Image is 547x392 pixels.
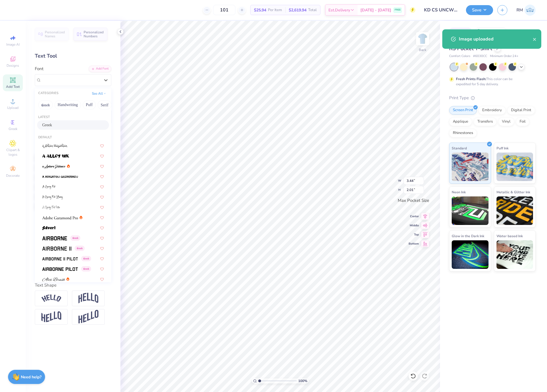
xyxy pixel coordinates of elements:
[420,4,462,16] input: Untitled Design
[516,117,529,126] div: Foil
[55,100,81,109] button: Handwriting
[449,117,472,126] div: Applique
[41,311,61,322] img: Flag
[3,148,23,157] span: Clipart & logos
[449,54,470,59] span: Comfort Colors
[45,30,65,38] span: Personalized Names
[84,30,104,38] span: Personalized Numbers
[459,36,533,42] div: Image uploaded
[35,282,111,289] div: Text Shape
[254,7,266,13] span: $25.94
[449,106,477,115] div: Screen Print
[507,106,535,115] div: Digital Print
[417,33,428,44] img: Back
[496,153,533,181] img: Puff Ink
[81,266,91,271] span: Greek
[90,91,108,96] button: See All
[452,240,489,269] img: Glow in the Dark Ink
[7,105,19,110] span: Upload
[268,7,282,13] span: Per Item
[533,36,537,42] button: close
[452,153,489,181] img: Standard
[42,175,78,179] img: a Arigatou Gozaimasu
[328,7,350,13] span: Est. Delivery
[452,145,467,151] span: Standard
[213,5,235,15] input: – –
[456,76,526,87] div: This color can be expedited for 5 day delivery.
[42,164,66,168] img: a Antara Distance
[409,224,419,228] span: Middle
[38,91,58,96] div: CATEGORIES
[42,226,56,230] img: Advert
[42,216,78,220] img: Adobe Garamond Pro
[7,63,19,68] span: Designs
[42,185,56,189] img: A Charming Font
[474,117,496,126] div: Transfers
[490,54,518,59] span: Minimum Order: 24 +
[449,95,536,101] div: Print Type
[78,293,98,304] img: Arch
[6,42,20,47] span: Image AI
[21,374,41,380] strong: Need help?
[35,115,111,120] div: Latest
[496,196,533,225] img: Metallic & Glitter Ink
[70,235,80,241] span: Greek
[42,122,52,128] span: Greek
[42,195,63,199] img: A Charming Font Leftleaning
[42,247,71,251] img: Airborne II
[6,173,20,178] span: Decorate
[496,189,530,195] span: Metallic & Glitter Ink
[419,47,426,52] div: Back
[35,135,111,140] div: Default
[42,257,78,261] img: Airborne II Pilot
[449,129,477,137] div: Rhinestones
[42,206,60,210] img: A Charming Font Outline
[452,189,466,195] span: Neon Ink
[42,236,67,240] img: Airborne
[42,267,78,271] img: Airborne Pilot
[42,144,68,148] img: a Ahlan Wasahlan
[496,240,533,269] img: Water based Ink
[409,233,419,237] span: Top
[360,7,391,13] span: [DATE] - [DATE]
[479,106,506,115] div: Embroidery
[89,66,111,72] div: Add Font
[473,54,487,59] span: # 6030CC
[452,233,484,239] span: Glow in the Dark Ink
[9,127,17,131] span: Greek
[83,100,96,109] button: Puff
[409,214,419,218] span: Center
[456,77,486,81] strong: Fresh Prints Flash:
[75,246,84,251] span: Greek
[298,378,307,383] span: 100 %
[81,256,91,261] span: Greek
[41,294,61,302] img: Arc
[498,117,514,126] div: Vinyl
[98,100,112,109] button: Serif
[42,277,65,281] img: Alex Brush
[395,8,401,12] span: FREE
[6,84,20,89] span: Add Text
[496,233,523,239] span: Water based Ink
[496,145,508,151] span: Puff Ink
[42,154,69,158] img: a Alloy Ink
[78,310,98,324] img: Rise
[308,7,317,13] span: Total
[35,66,43,72] label: Font
[409,242,419,246] span: Bottom
[452,196,489,225] img: Neon Ink
[289,7,306,13] span: $2,619.94
[35,52,111,60] div: Text Tool
[38,100,53,109] button: Greek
